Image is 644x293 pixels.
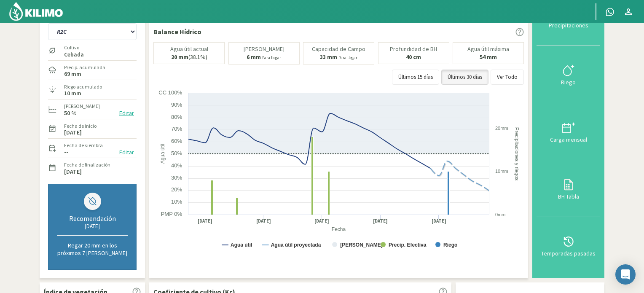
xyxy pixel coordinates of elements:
[57,242,128,257] p: Regar 20 mm en los próximos 7 [PERSON_NAME]
[432,218,446,224] text: [DATE]
[271,242,321,248] text: Agua útil proyectada
[320,53,337,61] b: 33 mm
[170,46,208,52] p: Agua útil actual
[312,46,365,52] p: Capacidad de Campo
[64,44,84,51] label: Cultivo
[117,108,137,118] button: Editar
[171,199,182,205] text: 10%
[171,114,182,120] text: 80%
[8,1,64,22] img: Kilimo
[537,46,600,103] button: Riego
[171,162,182,169] text: 40%
[390,46,437,52] p: Profundidad de BH
[537,160,600,217] button: BH Tabla
[171,53,188,61] b: 20 mm
[171,102,182,108] text: 90%
[64,83,102,91] label: Riego acumulado
[389,242,427,248] text: Precip. Efectiva
[64,169,82,175] label: [DATE]
[539,79,598,85] div: Riego
[373,218,388,224] text: [DATE]
[64,110,77,116] label: 50 %
[64,102,100,110] label: [PERSON_NAME]
[158,89,182,96] text: CC 100%
[244,46,284,52] p: [PERSON_NAME]
[161,211,182,217] text: PMP 0%
[441,70,488,85] button: Últimos 30 días
[171,186,182,193] text: 20%
[340,242,383,248] text: [PERSON_NAME]
[153,27,201,37] p: Balance Hídrico
[491,70,524,85] button: Ver Todo
[64,130,82,135] label: [DATE]
[117,148,137,157] button: Editar
[443,242,457,248] text: Riego
[467,46,509,52] p: Agua útil máxima
[495,212,505,217] text: 0mm
[171,126,182,132] text: 70%
[537,103,600,160] button: Carga mensual
[171,54,207,60] p: (38.1%)
[262,55,281,60] small: Para llegar
[64,91,81,96] label: 10 mm
[171,175,182,181] text: 30%
[406,53,421,61] b: 40 cm
[64,149,68,155] label: --
[539,250,598,256] div: Temporadas pasadas
[392,70,439,85] button: Últimos 15 días
[514,127,520,180] text: Precipitaciones y riegos
[537,217,600,274] button: Temporadas pasadas
[539,137,598,142] div: Carga mensual
[64,122,97,130] label: Fecha de inicio
[64,161,110,169] label: Fecha de finalización
[64,71,81,77] label: 69 mm
[495,169,508,174] text: 10mm
[171,138,182,144] text: 60%
[338,55,357,60] small: Para llegar
[332,226,346,232] text: Fecha
[480,53,497,61] b: 54 mm
[57,214,128,223] div: Recomendación
[160,144,166,164] text: Agua útil
[64,64,105,71] label: Precip. acumulada
[247,53,261,61] b: 6 mm
[495,126,508,131] text: 20mm
[539,22,598,28] div: Precipitaciones
[231,242,252,248] text: Agua útil
[314,218,329,224] text: [DATE]
[256,218,271,224] text: [DATE]
[64,142,103,149] label: Fecha de siembra
[615,264,636,285] div: Open Intercom Messenger
[198,218,212,224] text: [DATE]
[64,52,84,57] label: Cebada
[539,194,598,199] div: BH Tabla
[171,150,182,156] text: 50%
[57,223,128,230] div: [DATE]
